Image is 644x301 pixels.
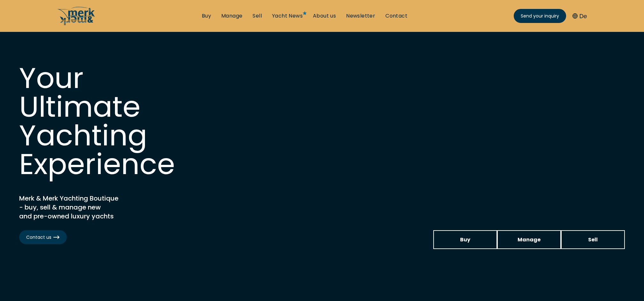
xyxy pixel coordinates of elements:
a: Buy [202,12,211,19]
h1: Your Ultimate Yachting Experience [19,64,211,179]
a: Contact [385,12,407,19]
a: Yacht News [272,12,303,19]
button: De [572,12,587,20]
span: Send your inquiry [521,13,559,19]
span: Sell [588,236,598,244]
span: Buy [460,236,470,244]
a: About us [313,12,336,19]
a: Send your inquiry [514,9,566,23]
h2: Merk & Merk Yachting Boutique - buy, sell & manage new and pre-owned luxury yachts [19,194,179,221]
a: Manage [497,230,561,249]
span: Contact us [26,234,60,241]
a: Newsletter [346,12,375,19]
a: Contact us [19,230,67,244]
a: Manage [221,12,242,19]
span: Manage [518,236,541,244]
a: Sell [561,230,625,249]
a: Buy [433,230,497,249]
a: Sell [253,12,262,19]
